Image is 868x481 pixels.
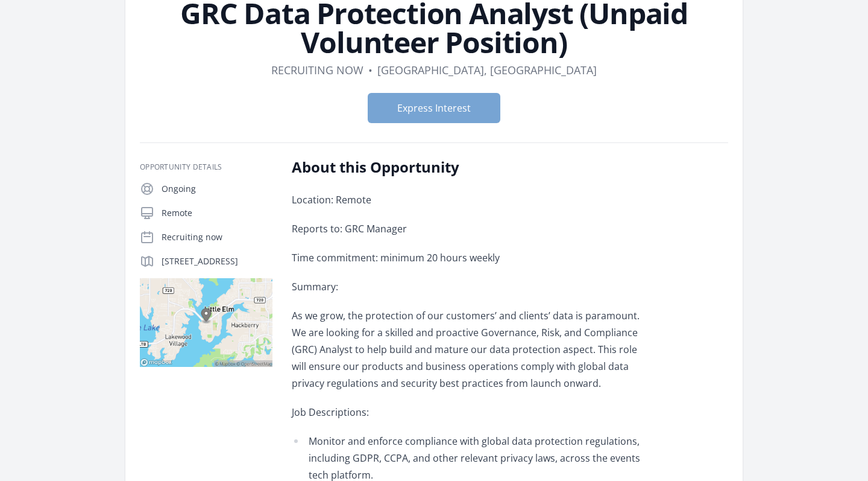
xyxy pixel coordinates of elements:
dd: Recruiting now [271,62,363,78]
p: As we grow, the protection of our customers’ and clients’ data is paramount. We are looking for a... [292,307,644,392]
p: Job Descriptions: [292,404,644,421]
p: Ongoing [162,183,272,195]
p: [STREET_ADDRESS] [162,255,272,267]
p: Remote [162,207,272,219]
p: Recruiting now [162,231,272,243]
p: Time commitment: minimum 20 hours weekly [292,249,644,266]
h2: About this Opportunity [292,158,644,177]
h3: Opportunity Details [140,162,272,172]
div: • [368,62,373,78]
p: Location: Remote [292,191,644,208]
img: Map [140,278,272,367]
dd: [GEOGRAPHIC_DATA], [GEOGRAPHIC_DATA] [377,62,597,78]
button: Express Interest [368,93,500,123]
p: Summary: [292,278,644,295]
p: Reports to: GRC Manager [292,220,644,237]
